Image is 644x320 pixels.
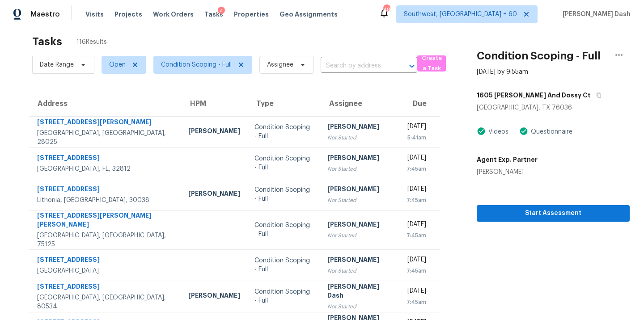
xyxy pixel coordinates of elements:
[37,255,174,266] div: [STREET_ADDRESS]
[327,266,392,275] div: Not Started
[37,196,174,205] div: Lithonia, [GEOGRAPHIC_DATA], 30038
[204,11,223,17] span: Tasks
[218,7,225,16] div: 4
[37,185,174,196] div: [STREET_ADDRESS]
[406,60,418,72] button: Open
[477,155,538,164] h5: Agent Exp. Partner
[181,91,247,116] th: HPM
[406,255,426,266] div: [DATE]
[406,286,426,298] div: [DATE]
[406,196,426,205] div: 7:45am
[114,10,142,19] span: Projects
[477,67,528,76] div: [DATE] by 9:55am
[254,185,313,203] div: Condition Scoping - Full
[486,127,508,136] div: Videos
[327,133,392,142] div: Not Started
[477,91,591,100] h5: 1605 [PERSON_NAME] And Dossy Ct
[247,91,320,116] th: Type
[327,220,392,231] div: [PERSON_NAME]
[37,211,174,231] div: [STREET_ADDRESS][PERSON_NAME][PERSON_NAME]
[320,91,399,116] th: Assignee
[37,153,174,164] div: [STREET_ADDRESS]
[477,126,486,136] img: Artifact Present Icon
[37,293,174,311] div: [GEOGRAPHIC_DATA], [GEOGRAPHIC_DATA], 80534
[30,10,60,19] span: Maestro
[37,129,174,147] div: [GEOGRAPHIC_DATA], [GEOGRAPHIC_DATA], 28025
[321,59,392,73] input: Search by address
[327,164,392,173] div: Not Started
[254,256,313,274] div: Condition Scoping - Full
[161,60,232,69] span: Condition Scoping - Full
[29,91,181,116] th: Address
[85,10,104,19] span: Visits
[383,5,390,14] div: 487
[40,60,74,69] span: Date Range
[153,10,194,19] span: Work Orders
[406,231,426,240] div: 7:45am
[109,60,126,69] span: Open
[406,153,426,164] div: [DATE]
[327,153,392,164] div: [PERSON_NAME]
[477,51,601,60] h2: Condition Scoping - Full
[327,196,392,205] div: Not Started
[528,127,572,136] div: Questionnaire
[406,133,426,142] div: 5:41am
[254,154,313,172] div: Condition Scoping - Full
[327,302,392,311] div: Not Started
[327,282,392,302] div: [PERSON_NAME] Dash
[406,298,426,307] div: 7:45am
[254,287,313,305] div: Condition Scoping - Full
[404,10,517,19] span: Southwest, [GEOGRAPHIC_DATA] + 60
[76,38,107,46] span: 116 Results
[254,221,313,239] div: Condition Scoping - Full
[477,205,630,222] button: Start Assessment
[327,255,392,266] div: [PERSON_NAME]
[484,208,623,219] span: Start Assessment
[559,10,631,19] span: [PERSON_NAME] Dash
[406,185,426,196] div: [DATE]
[327,231,392,240] div: Not Started
[280,10,338,19] span: Geo Assignments
[37,118,174,129] div: [STREET_ADDRESS][PERSON_NAME]
[406,164,426,173] div: 7:45am
[37,266,174,275] div: [GEOGRAPHIC_DATA]
[32,37,62,46] h2: Tasks
[422,53,441,74] span: Create a Task
[37,231,174,249] div: [GEOGRAPHIC_DATA], [GEOGRAPHIC_DATA], 75125
[254,123,313,141] div: Condition Scoping - Full
[234,10,269,19] span: Properties
[519,126,528,136] img: Artifact Present Icon
[417,55,446,72] button: Create a Task
[406,220,426,231] div: [DATE]
[399,91,440,116] th: Due
[327,122,392,133] div: [PERSON_NAME]
[37,164,174,173] div: [GEOGRAPHIC_DATA], FL, 32812
[477,103,630,112] div: [GEOGRAPHIC_DATA], TX 76036
[267,60,293,69] span: Assignee
[327,185,392,196] div: [PERSON_NAME]
[406,266,426,275] div: 7:45am
[188,291,240,302] div: [PERSON_NAME]
[477,168,538,177] div: [PERSON_NAME]
[406,122,426,133] div: [DATE]
[188,126,240,138] div: [PERSON_NAME]
[188,189,240,200] div: [PERSON_NAME]
[37,282,174,293] div: [STREET_ADDRESS]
